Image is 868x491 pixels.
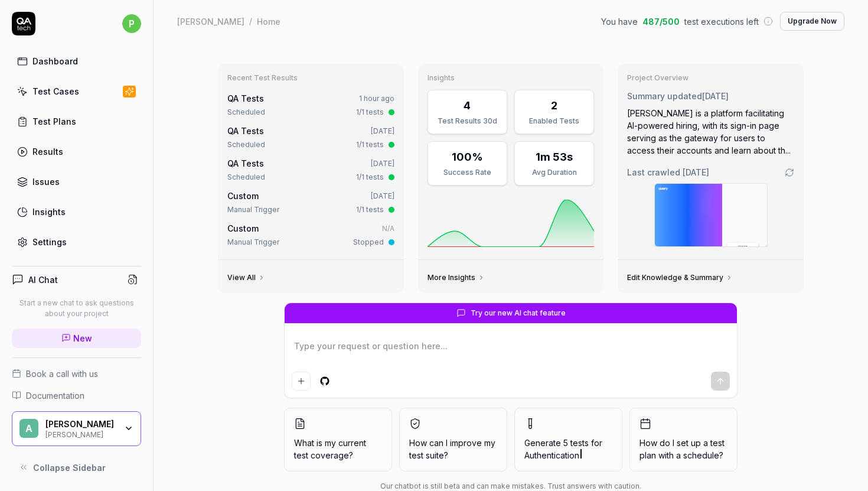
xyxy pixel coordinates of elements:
div: Manual Trigger [227,204,279,215]
p: Start a new chat to ask questions about your project [12,298,141,319]
span: Documentation [26,389,84,402]
h3: Project Overview [627,73,794,83]
button: Upgrade Now [780,12,844,31]
button: Generate 5 tests forAuthentication [514,408,622,472]
span: Authentication [524,450,579,460]
div: 100% [452,149,483,165]
button: p [122,12,141,35]
a: Dashboard [12,50,141,73]
a: Test Cases [12,80,141,103]
div: 1/1 tests [356,204,384,215]
img: Screenshot [655,184,767,246]
span: How can I improve my test suite? [409,437,497,461]
div: Test Cases [32,85,79,97]
span: Summary updated [627,91,702,101]
a: New [12,329,141,348]
span: Last crawled [627,166,709,178]
div: Scheduled [227,107,265,118]
a: Custom[DATE]Manual Trigger1/1 tests [225,187,397,217]
div: 4 [464,97,471,113]
span: What is my current test coverage? [294,437,382,461]
div: 1m 53s [536,149,573,165]
div: Insights [32,206,66,218]
div: Test Results 30d [435,116,500,126]
time: [DATE] [371,191,394,200]
time: [DATE] [702,91,729,101]
a: QA Tests1 hour agoScheduled1/1 tests [225,90,397,120]
a: Test Plans [12,110,141,133]
time: [DATE] [371,159,394,168]
a: Book a call with us [12,368,141,380]
div: Home [257,15,280,27]
a: Documentation [12,389,141,402]
div: Test Plans [32,115,76,128]
span: A [19,419,38,438]
a: Results [12,140,141,163]
span: How do I set up a test plan with a schedule? [639,437,727,461]
span: Collapse Sidebar [33,461,106,474]
span: Generate 5 tests for [524,437,612,461]
span: Custom [227,191,259,201]
div: 1/1 tests [356,172,384,183]
a: QA Tests [227,158,264,168]
div: Settings [32,236,67,248]
button: How can I improve my test suite? [399,408,507,472]
span: test executions left [684,15,759,28]
div: [PERSON_NAME] is a platform facilitating AI-powered hiring, with its sign-in page serving as the ... [627,107,794,157]
div: Manual Trigger [227,237,279,248]
div: Issues [32,175,60,188]
div: 1/1 tests [356,139,384,150]
a: QA Tests[DATE]Scheduled1/1 tests [225,122,397,152]
a: Go to crawling settings [785,168,794,177]
time: [DATE] [683,167,709,177]
a: More Insights [428,273,485,282]
button: Add attachment [292,372,311,391]
a: View All [227,273,265,282]
span: Custom [227,223,259,233]
div: Success Rate [435,167,500,178]
div: [PERSON_NAME] [177,15,244,27]
span: N/A [382,224,394,233]
div: 2 [551,97,557,113]
div: Scheduled [227,139,265,150]
h4: AI Chat [28,274,58,286]
div: [PERSON_NAME] [45,429,116,438]
div: Enabled Tests [522,116,586,126]
a: QA Tests[DATE]Scheduled1/1 tests [225,155,397,185]
button: A[PERSON_NAME][PERSON_NAME] [12,411,141,447]
span: Book a call with us [26,368,98,380]
span: p [122,14,141,33]
h3: Recent Test Results [227,73,394,83]
a: Issues [12,170,141,193]
a: QA Tests [227,126,264,136]
span: 487 / 500 [642,15,680,28]
span: Try our new AI chat feature [471,308,566,318]
a: Settings [12,230,141,253]
div: Avg Duration [522,167,586,178]
a: QA Tests [227,93,264,103]
a: Edit Knowledge & Summary [627,273,733,282]
div: / [249,15,252,27]
button: Collapse Sidebar [12,456,141,479]
a: Insights [12,200,141,223]
button: What is my current test coverage? [284,408,392,472]
div: Dashboard [32,55,78,67]
time: [DATE] [371,126,394,135]
span: You have [601,15,638,28]
div: Results [32,145,63,158]
div: Stopped [353,237,384,248]
a: CustomN/AManual TriggerStopped [225,220,397,250]
div: Scheduled [227,172,265,183]
div: Avery [45,419,116,430]
div: 1/1 tests [356,107,384,118]
button: How do I set up a test plan with a schedule? [629,408,738,472]
time: 1 hour ago [359,94,394,103]
span: New [73,332,92,344]
h3: Insights [428,73,595,83]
